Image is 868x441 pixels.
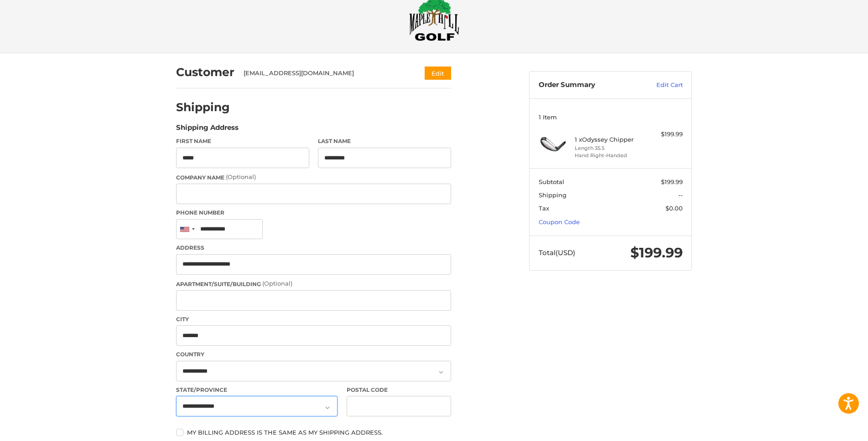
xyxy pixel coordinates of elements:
label: Apartment/Suite/Building [176,279,451,288]
label: City [176,315,451,323]
label: Last Name [318,137,451,145]
span: Tax [539,205,549,212]
h4: 1 x Odyssey Chipper [575,136,645,143]
span: -- [678,191,683,199]
div: United States: +1 [177,220,198,239]
label: Phone Number [176,209,451,217]
span: Shipping [539,191,567,199]
h2: Shipping [176,100,230,114]
span: $0.00 [665,205,683,212]
div: [EMAIL_ADDRESS][DOMAIN_NAME] [244,69,407,78]
small: (Optional) [226,173,256,180]
span: Subtotal [539,178,564,185]
legend: Shipping Address [176,123,239,137]
label: Country [176,350,451,359]
h2: Customer [176,65,234,79]
label: Address [176,244,451,252]
li: Length 35.5 [575,144,645,152]
button: Edit [425,67,451,80]
div: $199.99 [647,130,683,139]
li: Hand Right-Handed [575,152,645,159]
label: Postal Code [347,386,452,394]
h3: Order Summary [539,81,637,90]
h3: 1 Item [539,113,683,121]
label: Company Name [176,173,451,182]
label: First Name [176,137,309,145]
small: (Optional) [262,280,292,287]
a: Edit Cart [637,81,683,90]
span: Total (USD) [539,248,575,257]
label: My billing address is the same as my shipping address. [176,429,451,436]
span: $199.99 [630,244,683,261]
label: State/Province [176,386,338,394]
a: Coupon Code [539,218,580,226]
span: $199.99 [661,178,683,185]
